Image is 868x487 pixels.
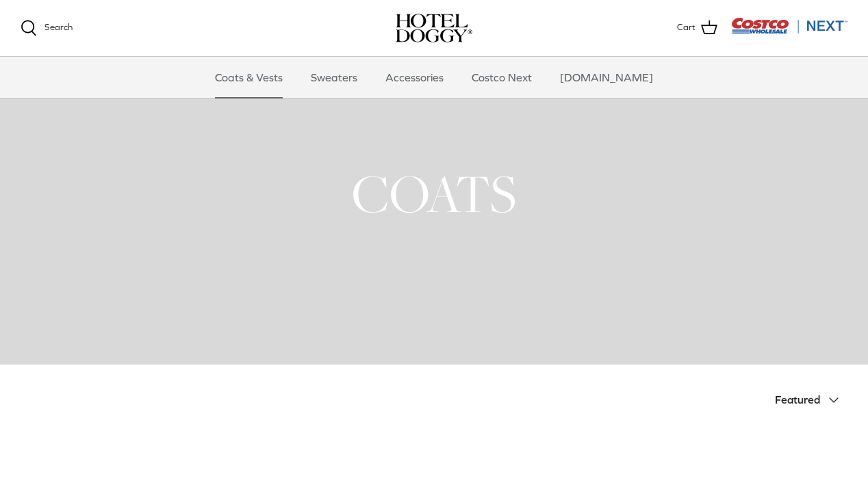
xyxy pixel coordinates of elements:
a: Sweaters [298,57,370,98]
span: Featured [775,393,820,406]
img: hoteldoggycom [396,14,472,42]
a: Search [21,20,73,36]
img: Costco Next [731,17,847,34]
button: Featured [775,385,847,415]
a: Accessories [373,57,456,98]
a: hoteldoggy.com hoteldoggycom [396,14,472,42]
h1: COATS [21,160,847,227]
a: Coats & Vests [203,57,295,98]
a: [DOMAIN_NAME] [548,57,665,98]
a: Costco Next [459,57,544,98]
a: Visit Costco Next [731,26,847,36]
a: Cart [677,19,717,37]
span: Cart [677,21,695,35]
span: Search [44,22,73,32]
